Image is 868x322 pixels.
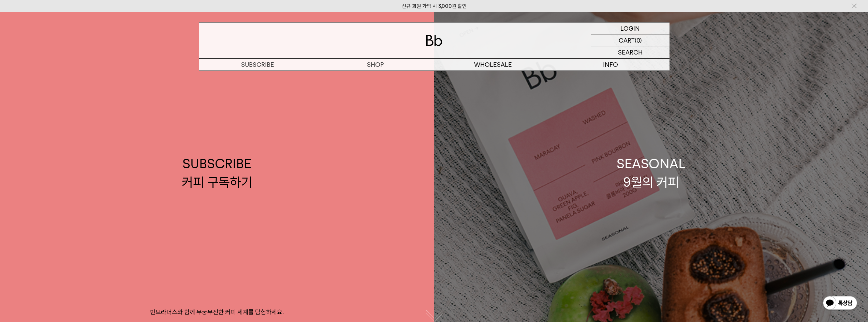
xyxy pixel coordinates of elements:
[552,59,670,71] p: INFO
[591,22,670,34] a: LOGIN
[617,155,686,191] div: SEASONAL 9월의 커피
[402,3,467,9] a: 신규 회원 가입 시 3,000원 할인
[618,46,643,58] p: SEARCH
[426,35,442,46] img: 로고
[619,34,635,46] p: CART
[620,22,640,34] p: LOGIN
[434,59,552,71] p: WHOLESALE
[635,34,642,46] p: (0)
[317,59,434,71] a: SHOP
[822,295,858,312] img: 카카오톡 채널 1:1 채팅 버튼
[182,155,252,191] div: SUBSCRIBE 커피 구독하기
[199,59,317,71] a: SUBSCRIBE
[591,34,670,46] a: CART (0)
